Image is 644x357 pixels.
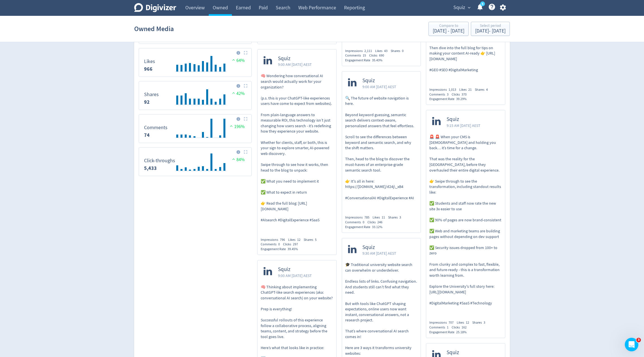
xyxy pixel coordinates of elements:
dt: Comments [144,124,167,131]
span: 0 [402,49,404,53]
span: Squiz [447,116,480,123]
div: Shares [475,87,491,92]
div: Engagement Rate [345,225,386,230]
span: 3 [636,338,641,342]
strong: 5,433 [144,165,157,172]
span: 64% [231,58,245,63]
span: 84% [231,157,245,163]
span: 9:00 AM [DATE] AEST [278,62,312,67]
span: expand_more [467,5,472,10]
div: Impressions [429,320,457,325]
div: Impressions [345,215,373,220]
span: Squiz [362,244,396,251]
svg: Shares 92 [141,84,249,107]
span: 1,013 [449,87,456,92]
div: Impressions [261,237,288,242]
span: 370 [462,92,467,97]
span: 9:30 AM [DATE] AEST [362,250,396,256]
span: 2,111 [364,49,372,53]
div: Select period [475,24,506,29]
span: Squiz [278,266,312,273]
div: Clicks [369,53,387,58]
div: Likes [457,320,472,325]
div: Engagement Rate [345,58,386,63]
div: Shares [304,237,320,242]
div: Engagement Rate [261,247,301,252]
span: Squiz [278,55,312,62]
span: 35.43% [372,58,382,62]
span: 11 [382,215,385,220]
span: 12 [466,320,469,325]
span: 9:00 AM [DATE] AEST [362,84,396,90]
img: positive-performance.svg [231,91,236,95]
strong: 92 [144,99,150,105]
span: 15 [363,53,366,58]
a: Squiz9:00 AM [DATE] AEST🧠 Wondering how conversational AI search would actually work for your org... [258,49,336,233]
span: 196% [229,124,245,129]
div: Shares [388,215,404,220]
div: Clicks [452,92,470,97]
span: 3 [399,215,401,220]
span: 4 [486,87,488,92]
span: 39.45% [288,247,298,251]
div: Impressions [429,87,459,92]
div: Comments [345,220,367,225]
h1: Owned Media [134,20,174,38]
img: Placeholder [244,84,247,88]
div: Clicks [367,220,386,225]
div: Likes [373,215,388,220]
div: Shares [391,49,407,53]
span: 43 [384,49,388,53]
svg: Comments 74 [141,117,249,140]
span: 12 [297,237,301,242]
span: 39.29% [456,97,467,101]
span: 3 [484,320,485,325]
span: 1 [447,325,449,330]
dt: Shares [144,91,159,98]
a: 5 [480,1,485,6]
span: 21 [468,87,472,92]
div: Impressions [345,49,375,53]
p: 🔍 The future of website navigation is here. Beyond keyword guessing, semantic search delivers con... [345,96,418,201]
div: [DATE] - [DATE] [475,29,506,34]
span: Squiz [362,77,396,84]
span: 9:00 AM [DATE] AEST [278,273,312,278]
div: Likes [459,87,475,92]
div: Compare to [433,24,464,29]
span: 3 [447,92,449,97]
dt: Likes [144,58,155,65]
button: Select period[DATE]- [DATE] [471,22,510,36]
img: positive-performance.svg [231,157,236,161]
span: 0 [278,242,280,246]
div: Comments [429,92,452,97]
div: [DATE] - [DATE] [433,29,464,34]
img: positive-performance.svg [231,58,236,62]
button: Compare to[DATE] - [DATE] [428,22,469,36]
img: Placeholder [244,51,247,55]
div: Shares [472,320,488,325]
span: 246 [377,220,382,224]
span: 33.12% [372,225,382,229]
dt: Click-throughs [144,157,175,164]
svg: Click-throughs 5,433 [141,150,249,174]
img: positive-performance.svg [229,124,234,128]
p: 🚨 🚨 When your CMS is [DEMOGRAPHIC_DATA] and holding you back… it’s time for a change. That was th... [429,134,502,306]
p: 🧠 Wondering how conversational AI search would actually work for your organization? (p.s. this is... [261,73,333,223]
span: 796 [280,237,285,242]
div: Likes [375,49,391,53]
iframe: Intercom live chat [625,338,638,351]
span: 42% [231,91,245,96]
div: Engagement Rate [429,97,470,101]
span: 785 [364,215,369,220]
span: 690 [379,53,384,58]
span: Squiz [447,349,480,356]
div: Engagement Rate [429,330,470,335]
svg: Likes 966 [141,51,249,74]
div: Clicks [283,242,301,247]
text: 5 [482,2,483,6]
a: Squiz9:00 AM [DATE] AEST🔍 The future of website navigation is here. Beyond keyword guessing, sema... [342,72,421,211]
span: Squiz [453,3,465,12]
img: Placeholder [244,117,247,121]
span: 707 [449,320,454,325]
span: 297 [293,242,298,246]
